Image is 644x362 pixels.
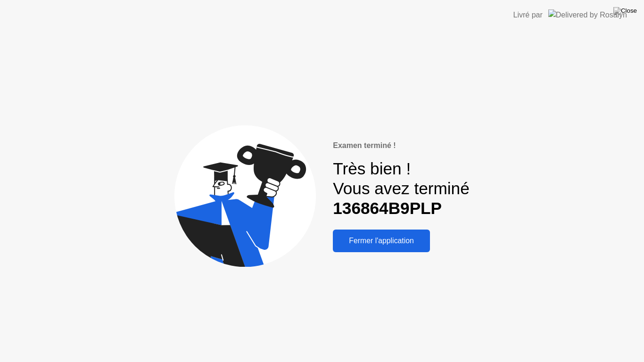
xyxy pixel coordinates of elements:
div: Examen terminé ! [333,140,469,151]
div: Livré par [513,9,543,21]
div: Très bien ! Vous avez terminé [333,159,469,219]
b: 136864B9PLP [333,199,442,217]
div: Fermer l'application [336,237,427,245]
button: Fermer l'application [333,230,430,252]
img: Delivered by Rosalyn [548,9,627,20]
img: Close [613,7,637,15]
